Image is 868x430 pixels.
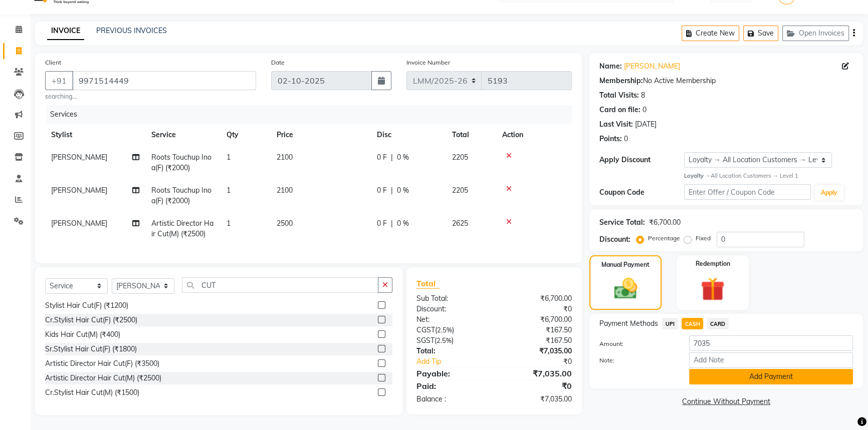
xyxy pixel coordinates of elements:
div: ₹167.50 [494,325,579,335]
input: Search or Scan [182,277,378,293]
div: Card on file: [599,105,640,115]
span: 2.5% [437,336,452,344]
img: _gift.svg [693,274,732,304]
div: Apply Discount [599,155,684,165]
button: +91 [45,71,73,90]
small: searching... [45,92,256,101]
input: Amount [689,335,853,351]
th: Qty [221,124,271,146]
div: Points: [599,134,622,144]
div: Coupon Code [599,187,684,198]
label: Amount: [592,339,682,348]
span: CASH [682,318,703,329]
span: 2625 [452,219,468,228]
div: 8 [641,90,645,101]
a: PREVIOUS INVOICES [96,26,167,35]
div: ₹7,035.00 [494,367,579,379]
a: Add Tip [409,356,509,367]
div: Net: [409,314,494,325]
div: Kids Hair Cut(M) (₹400) [45,329,120,340]
span: Artistic Director Hair Cut(M) (₹2500) [151,219,213,238]
button: Add Payment [689,369,853,384]
div: Payable: [409,367,494,379]
th: Total [446,124,496,146]
div: Sr.Stylist Hair Cut(F) (₹1800) [45,344,137,354]
div: Name: [599,61,622,72]
span: | [391,152,393,163]
div: Artistic Director Hair Cut(M) (₹2500) [45,373,161,383]
button: Apply [815,185,843,200]
div: ( ) [409,335,494,346]
span: 2.5% [437,326,452,334]
span: 2100 [277,153,293,162]
span: 2205 [452,186,468,195]
span: Payment Methods [599,318,658,329]
div: No Active Membership [599,76,853,86]
div: ( ) [409,325,494,335]
div: ₹0 [494,304,579,314]
label: Manual Payment [601,260,649,269]
label: Fixed [696,234,711,243]
div: Artistic Director Hair Cut(F) (₹3500) [45,358,159,369]
div: Total: [409,346,494,356]
img: _cash.svg [607,275,644,302]
strong: Loyalty → [684,172,711,179]
button: Open Invoices [782,26,849,41]
div: ₹7,035.00 [494,394,579,404]
span: Total [416,278,440,289]
th: Price [271,124,371,146]
label: Client [45,58,61,67]
span: 0 F [377,185,387,196]
div: Membership: [599,76,643,86]
div: 0 [642,105,646,115]
a: [PERSON_NAME] [624,61,680,72]
span: 0 F [377,152,387,163]
span: [PERSON_NAME] [51,153,107,162]
th: Service [145,124,221,146]
div: ₹6,700.00 [649,217,681,228]
span: 2205 [452,153,468,162]
span: 0 % [397,218,409,229]
span: CGST [416,325,435,334]
span: Roots Touchup Inoa(F) (₹2000) [151,153,211,172]
th: Action [496,124,572,146]
div: Stylist Hair Cut(F) (₹1200) [45,300,128,311]
label: Date [271,58,285,67]
span: 0 % [397,185,409,196]
div: [DATE] [635,119,657,130]
label: Redemption [696,259,730,268]
button: Save [743,26,778,41]
span: 2100 [277,186,293,195]
div: ₹0 [494,380,579,392]
span: 0 F [377,218,387,229]
span: 2500 [277,219,293,228]
input: Enter Offer / Coupon Code [684,184,811,200]
span: SGST [416,336,435,345]
label: Percentage [648,234,680,243]
div: Service Total: [599,217,645,228]
span: [PERSON_NAME] [51,186,107,195]
div: Total Visits: [599,90,639,101]
div: Sub Total: [409,293,494,304]
label: Note: [592,356,682,365]
span: | [391,185,393,196]
div: Services [46,105,579,124]
th: Stylist [45,124,145,146]
label: Invoice Number [406,58,450,67]
input: Add Note [689,352,853,368]
div: All Location Customers → Level 1 [684,172,853,180]
div: Paid: [409,380,494,392]
span: 1 [227,153,231,162]
div: ₹7,035.00 [494,346,579,356]
span: UPI [662,318,678,329]
span: 1 [227,219,231,228]
span: | [391,218,393,229]
div: Discount: [409,304,494,314]
div: ₹6,700.00 [494,314,579,325]
div: Cr.Stylist Hair Cut(F) (₹2500) [45,315,137,325]
div: Discount: [599,234,630,245]
th: Disc [371,124,446,146]
a: INVOICE [47,22,84,40]
span: 1 [227,186,231,195]
span: 0 % [397,152,409,163]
